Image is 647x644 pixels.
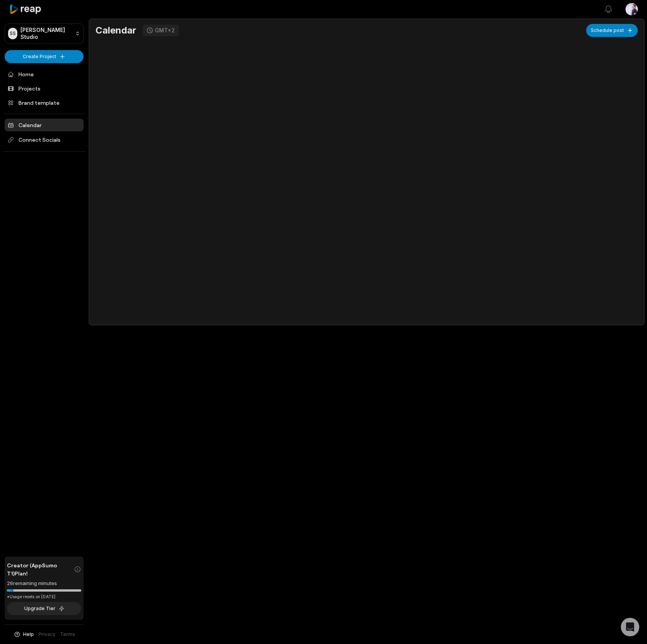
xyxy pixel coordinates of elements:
[23,631,34,638] span: Help
[96,25,136,36] h1: Calendar
[7,594,81,600] div: *Usage resets on [DATE]
[155,27,175,34] div: GMT+2
[13,631,34,638] button: Help
[5,82,84,95] a: Projects
[5,96,84,109] a: Brand template
[5,50,84,63] button: Create Project
[39,631,55,638] a: Privacy
[20,27,72,40] p: [PERSON_NAME] Studio
[621,618,639,636] div: Open Intercom Messenger
[5,119,84,131] a: Calendar
[586,24,638,37] button: Schedule post
[5,133,84,147] span: Connect Socials
[60,631,75,638] a: Terms
[7,580,81,587] div: 26 remaining minutes
[7,602,81,615] button: Upgrade Tier
[5,68,84,80] a: Home
[8,28,17,39] div: SS
[7,561,74,577] span: Creator (AppSumo T1) Plan!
